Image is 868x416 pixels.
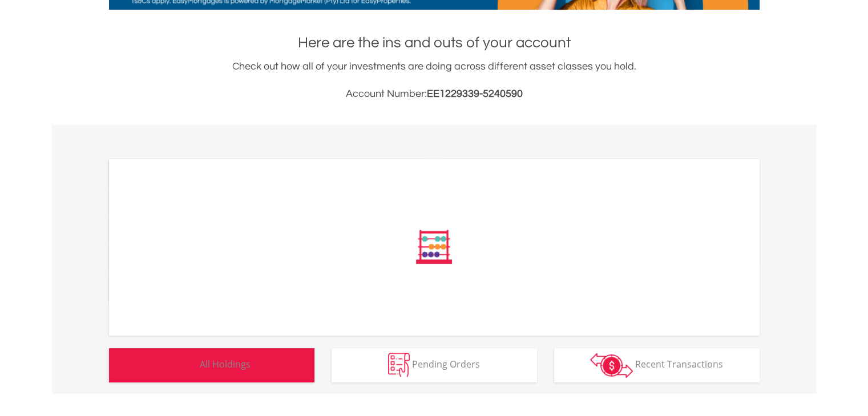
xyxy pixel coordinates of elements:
span: All Holdings [200,358,251,370]
h1: Here are the ins and outs of your account [109,32,760,53]
img: transactions-zar-wht.png [590,353,633,378]
span: Pending Orders [412,358,480,370]
button: Pending Orders [332,348,537,382]
img: holdings-wht.png [173,353,197,377]
button: Recent Transactions [554,348,760,382]
span: EE1229339-5240590 [427,88,523,99]
h3: Account Number: [109,86,760,102]
img: pending_instructions-wht.png [388,353,410,377]
div: Check out how all of your investments are doing across different asset classes you hold. [109,59,760,102]
span: Recent Transactions [635,358,723,370]
button: All Holdings [109,348,314,382]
